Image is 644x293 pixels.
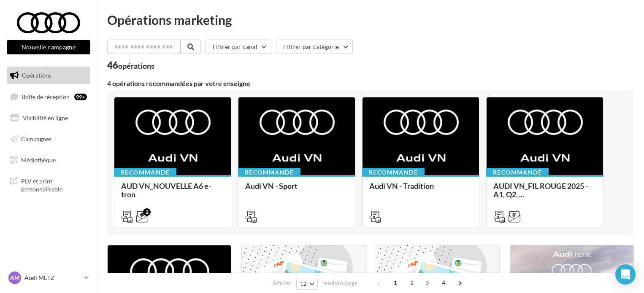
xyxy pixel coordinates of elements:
span: 3 [420,276,434,290]
span: AUD VN_NOUVELLE A6 e-tron [121,181,211,199]
p: Audi METZ [24,274,81,282]
a: Opérations [5,67,92,84]
span: Audi VN - Sport [245,181,298,191]
div: Recommandé [362,168,425,177]
span: 2 [405,276,419,290]
button: Filtrer par catégorie [276,40,353,54]
span: Médiathèque [21,156,56,163]
span: 12 [300,280,307,287]
span: Boîte de réception [22,93,70,100]
div: Recommandé [238,168,300,177]
span: résultats/page [322,279,357,287]
span: Afficher [273,279,292,287]
div: Recommandé [486,168,549,177]
span: Visibilité en ligne [23,114,68,121]
a: Campagnes [5,130,92,148]
span: Audi VN - Tradition [369,181,434,191]
span: 4 [437,276,450,290]
div: 46 [107,61,154,70]
span: Opérations [22,72,51,79]
div: Open Intercom Messenger [615,264,636,285]
a: AM Audi METZ [7,270,90,286]
div: Opérations marketing [107,13,634,26]
button: Nouvelle campagne [7,40,90,54]
a: PLV et print personnalisable [5,172,92,197]
div: opérations [118,62,154,70]
span: Campagnes [21,135,51,142]
div: 2 [143,208,151,216]
a: Médiathèque [5,151,92,169]
a: Visibilité en ligne [5,109,92,127]
button: Filtrer par canal [206,40,271,54]
div: 99+ [74,94,87,100]
span: AM [10,274,20,282]
div: Recommandé [114,168,176,177]
span: 1 [389,276,402,290]
span: AUDI VN_FIL ROUGE 2025 - A1, Q2, ... [493,181,588,199]
div: 4 opérations recommandées par votre enseigne [107,80,634,87]
a: Boîte de réception99+ [5,88,92,106]
span: PLV et print personnalisable [21,175,87,194]
button: 12 [296,278,318,290]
